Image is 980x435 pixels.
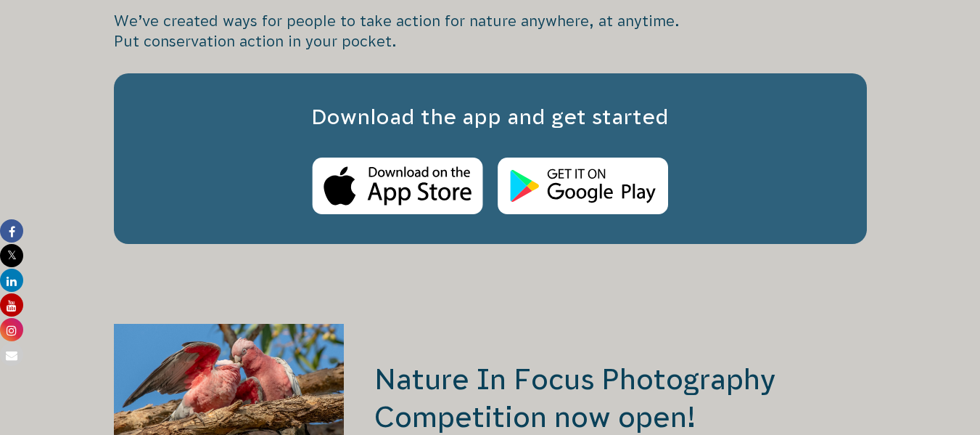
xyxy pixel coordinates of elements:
[498,158,668,215] img: Android Store Logo
[143,102,838,132] h3: Download the app and get started
[312,158,483,215] img: Apple Store Logo
[114,11,867,52] p: We’ve created ways for people to take action for nature anywhere, at anytime. Put conservation ac...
